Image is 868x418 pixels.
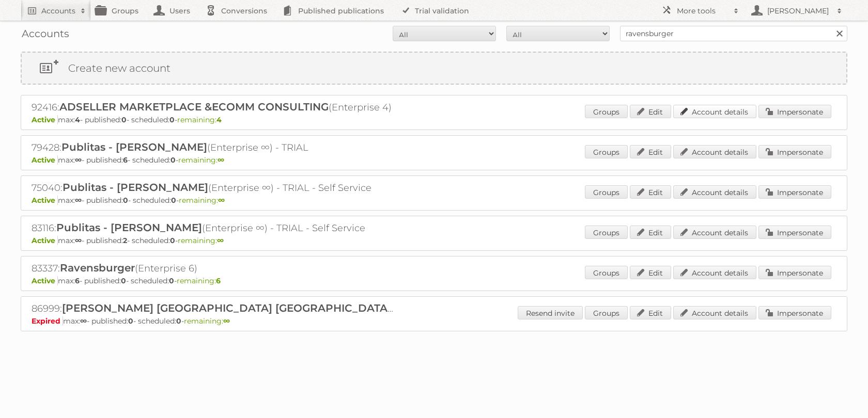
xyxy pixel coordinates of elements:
span: remaining: [184,316,230,326]
span: [PERSON_NAME] [GEOGRAPHIC_DATA] [GEOGRAPHIC_DATA] [62,302,393,314]
strong: 0 [170,236,175,245]
strong: 0 [121,276,126,285]
strong: ∞ [218,155,224,165]
span: remaining: [179,196,225,205]
span: Active [32,236,58,245]
strong: 4 [216,115,222,124]
strong: ∞ [217,236,224,245]
a: Impersonate [758,306,831,319]
h2: 86999: (Bronze ∞) - TRIAL - Self Service [32,302,393,315]
strong: 0 [123,196,128,205]
span: Active [32,155,58,165]
h2: [PERSON_NAME] [765,6,832,16]
a: Account details [673,306,756,319]
strong: 0 [169,115,175,124]
a: Impersonate [758,266,831,279]
strong: 6 [75,276,80,285]
a: Edit [630,145,671,158]
strong: 2 [123,236,127,245]
span: remaining: [178,236,224,245]
strong: 0 [121,115,127,124]
strong: ∞ [218,196,225,205]
strong: 0 [171,155,176,165]
strong: ∞ [80,316,87,326]
a: Edit [630,306,671,319]
span: Active [32,115,58,124]
a: Groups [585,306,628,319]
a: Impersonate [758,226,831,239]
h2: 83337: (Enterprise 6) [32,262,393,275]
span: Active [32,196,58,205]
a: Edit [630,226,671,239]
span: Publitas - [PERSON_NAME] [63,181,208,194]
strong: ∞ [223,316,230,326]
p: max: - published: - scheduled: - [32,316,836,326]
a: Groups [585,185,628,199]
a: Groups [585,145,628,158]
span: remaining: [178,155,224,165]
p: max: - published: - scheduled: - [32,155,836,165]
strong: 0 [128,316,133,326]
a: Account details [673,226,756,239]
h2: Accounts [41,6,75,16]
span: Expired [32,316,63,326]
strong: 6 [216,276,221,285]
a: Impersonate [758,145,831,158]
a: Impersonate [758,185,831,199]
span: ADSELLER MARKETPLACE &ECOMM CONSULTING [59,101,329,113]
a: Resend invite [518,306,583,319]
a: Account details [673,145,756,158]
a: Account details [673,185,756,199]
span: Ravensburger [60,262,135,274]
p: max: - published: - scheduled: - [32,196,836,205]
a: Groups [585,266,628,279]
a: Edit [630,105,671,118]
a: Groups [585,105,628,118]
strong: ∞ [75,236,82,245]
h2: More tools [677,6,729,16]
p: max: - published: - scheduled: - [32,276,836,285]
a: Create new account [22,53,846,84]
p: max: - published: - scheduled: - [32,115,836,124]
span: Publitas - [PERSON_NAME] [61,141,207,153]
strong: 6 [123,155,128,165]
span: remaining: [177,276,221,285]
h2: 83116: (Enterprise ∞) - TRIAL - Self Service [32,221,393,235]
a: Account details [673,266,756,279]
h2: 92416: (Enterprise 4) [32,101,393,114]
a: Edit [630,185,671,199]
a: Account details [673,105,756,118]
a: Edit [630,266,671,279]
span: Active [32,276,58,285]
h2: 75040: (Enterprise ∞) - TRIAL - Self Service [32,181,393,195]
strong: ∞ [75,196,82,205]
a: Groups [585,226,628,239]
strong: 0 [176,316,181,326]
strong: 4 [75,115,80,124]
strong: ∞ [75,155,82,165]
span: remaining: [177,115,222,124]
strong: 0 [169,276,174,285]
h2: 79428: (Enterprise ∞) - TRIAL [32,141,393,154]
strong: 0 [171,196,176,205]
p: max: - published: - scheduled: - [32,236,836,245]
a: Impersonate [758,105,831,118]
span: Publitas - [PERSON_NAME] [56,221,202,234]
